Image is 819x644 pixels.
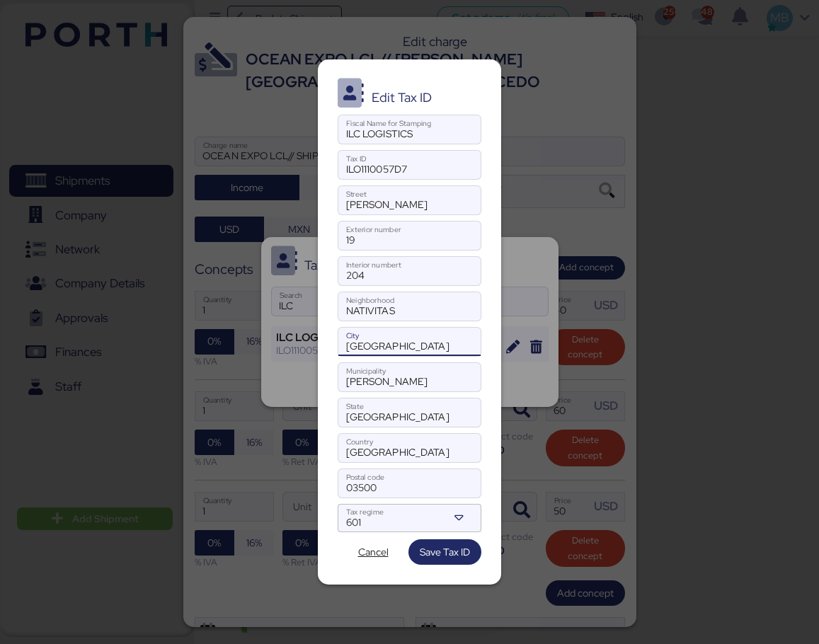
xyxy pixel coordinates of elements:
input: Street [338,186,481,214]
input: Fiscal Name for Stamping [338,115,481,144]
input: City [338,328,481,356]
input: Country [338,434,481,462]
button: Cancel [338,539,408,565]
span: 601 [346,516,361,529]
div: Edit Tax ID [372,91,432,104]
span: Cancel [358,544,389,560]
span: Save Tax ID [420,544,470,560]
button: Save Tax ID [408,539,481,565]
input: Postal code [338,469,481,498]
input: Neighborhood [338,292,481,321]
input: Interior numbert [338,257,481,285]
input: Tax ID [338,151,481,179]
input: Exterior number [338,222,481,250]
input: Municipality [338,363,481,391]
input: State [338,398,481,427]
